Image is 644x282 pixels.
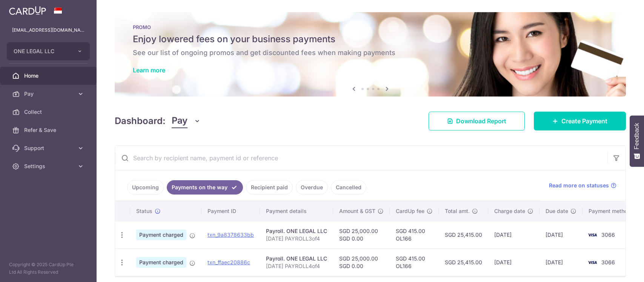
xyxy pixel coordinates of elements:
[12,26,85,34] p: [EMAIL_ADDRESS][DOMAIN_NAME]
[172,114,201,128] button: Pay
[439,248,488,276] td: SGD 25,415.00
[296,180,328,195] a: Overdue
[24,144,74,152] span: Support
[14,48,69,55] span: ONE LEGAL LLC
[396,207,424,215] span: CardUp fee
[260,201,333,221] th: Payment details
[266,235,327,242] p: [DATE] PAYROLL3of4
[115,114,166,128] h4: Dashboard:
[133,24,608,30] p: PROMO
[167,180,243,195] a: Payments on the way
[115,146,607,170] input: Search by recipient name, payment id or reference
[488,248,539,276] td: [DATE]
[266,255,327,262] div: Payroll. ONE LEGAL LLC
[596,259,636,278] iframe: Opens a widget where you can find more information
[24,108,74,116] span: Collect
[133,66,165,74] a: Learn more
[601,231,615,238] span: 3066
[7,42,90,60] button: ONE LEGAL LLC
[488,221,539,248] td: [DATE]
[133,33,608,45] h5: Enjoy lowered fees on your business payments
[456,116,506,126] span: Download Report
[539,221,583,248] td: [DATE]
[494,207,525,215] span: Charge date
[127,180,164,195] a: Upcoming
[136,230,186,240] span: Payment charged
[172,114,188,128] span: Pay
[266,262,327,270] p: [DATE] PAYROLL4of4
[583,201,640,221] th: Payment method
[601,259,615,265] span: 3066
[546,207,568,215] span: Due date
[136,207,152,215] span: Status
[539,248,583,276] td: [DATE]
[207,231,254,238] a: txn_9a8378633bb
[24,126,74,134] span: Refer & Save
[549,182,609,189] span: Read more on statuses
[201,201,260,221] th: Payment ID
[429,112,525,130] a: Download Report
[585,230,600,239] img: Bank Card
[24,72,74,80] span: Home
[331,180,366,195] a: Cancelled
[207,259,250,265] a: txn_ffaec20886c
[333,248,390,276] td: SGD 25,000.00 SGD 0.00
[339,207,375,215] span: Amount & GST
[133,48,608,57] h6: See our list of ongoing promos and get discounted fees when making payments
[115,12,626,97] img: Latest Promos Banner
[439,221,488,248] td: SGD 25,415.00
[534,112,626,130] a: Create Payment
[266,227,327,235] div: Payroll. ONE LEGAL LLC
[24,162,74,170] span: Settings
[561,116,607,126] span: Create Payment
[549,182,616,189] a: Read more on statuses
[24,90,74,98] span: Pay
[445,207,470,215] span: Total amt.
[246,180,293,195] a: Recipient paid
[136,257,186,268] span: Payment charged
[390,248,439,276] td: SGD 415.00 OL166
[633,123,640,149] span: Feedback
[390,221,439,248] td: SGD 415.00 OL166
[333,221,390,248] td: SGD 25,000.00 SGD 0.00
[585,258,600,267] img: Bank Card
[9,6,46,15] img: CardUp
[630,115,644,167] button: Feedback - Show survey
